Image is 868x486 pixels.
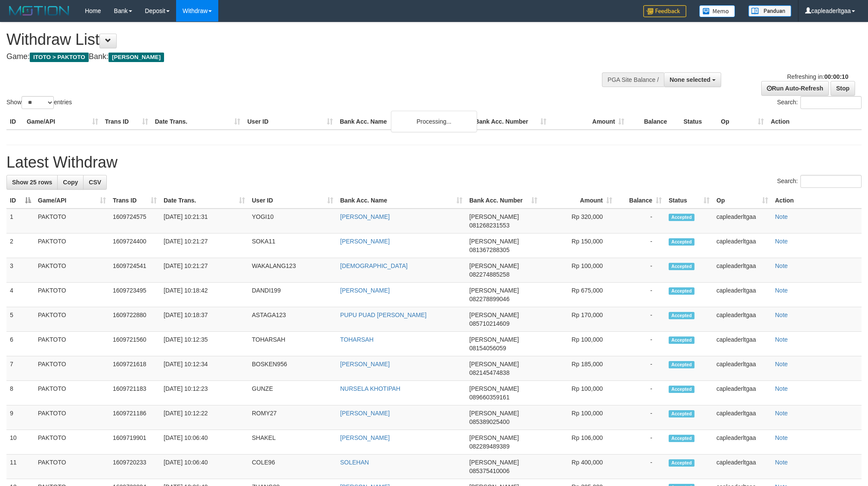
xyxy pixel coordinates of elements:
td: Rp 675,000 [541,283,616,307]
span: [PERSON_NAME] [469,385,519,392]
td: - [616,283,665,307]
span: Copy 085389025400 to clipboard [469,418,509,425]
td: Rp 150,000 [541,234,616,258]
td: 1609721618 [109,356,160,381]
a: [PERSON_NAME] [340,287,390,294]
h1: Latest Withdraw [6,154,862,171]
a: Note [775,287,788,294]
td: Rp 100,000 [541,332,616,356]
a: Note [775,336,788,343]
td: [DATE] 10:21:27 [160,258,248,283]
a: Note [775,410,788,417]
td: 1609719901 [109,430,160,455]
a: PUPU PUAD [PERSON_NAME] [340,312,427,318]
td: PAKTOTO [34,356,109,381]
a: [PERSON_NAME] [340,238,390,245]
label: Search: [777,175,862,188]
th: Bank Acc. Number [471,114,550,130]
td: Rp 106,000 [541,430,616,455]
td: GUNZE [248,381,337,405]
td: PAKTOTO [34,430,109,455]
td: 8 [6,381,34,405]
input: Search: [800,96,862,109]
span: Copy 08154056059 to clipboard [469,345,506,352]
td: 9 [6,405,34,430]
td: Rp 320,000 [541,209,616,234]
span: Accepted [669,386,694,393]
a: Show 25 rows [6,175,58,190]
span: [PERSON_NAME] [469,336,519,343]
td: WAKALANG123 [248,258,337,283]
span: Accepted [669,312,694,319]
th: Date Trans. [152,114,244,130]
td: [DATE] 10:12:35 [160,332,248,356]
span: Copy [63,179,78,186]
img: Feedback.jpg [643,5,686,17]
th: Status: activate to sort column ascending [665,193,713,209]
span: Accepted [669,287,694,295]
th: ID [6,114,23,130]
th: User ID: activate to sort column ascending [248,193,337,209]
td: 1609724541 [109,258,160,283]
td: - [616,405,665,430]
a: CSV [83,175,107,190]
th: Bank Acc. Name [336,114,471,130]
td: Rp 170,000 [541,307,616,332]
td: 5 [6,307,34,332]
td: TOHARSAH [248,332,337,356]
span: [PERSON_NAME] [469,213,519,220]
td: capleaderltgaa [713,405,772,430]
span: CSV [89,179,101,186]
th: Trans ID: activate to sort column ascending [109,193,160,209]
span: Copy 085710214609 to clipboard [469,320,509,327]
td: 2 [6,234,34,258]
span: Copy 082145474838 to clipboard [469,369,509,376]
th: Status [680,114,717,130]
span: Accepted [669,459,694,467]
th: Amount: activate to sort column ascending [541,193,616,209]
th: ID: activate to sort column descending [6,193,34,209]
td: capleaderltgaa [713,307,772,332]
span: [PERSON_NAME] [469,410,519,417]
td: PAKTOTO [34,307,109,332]
td: 6 [6,332,34,356]
span: Copy 089660359161 to clipboard [469,394,509,401]
td: PAKTOTO [34,283,109,307]
span: None selected [670,76,710,83]
td: BOSKEN956 [248,356,337,381]
span: [PERSON_NAME] [469,459,519,466]
td: capleaderltgaa [713,332,772,356]
a: Note [775,459,788,466]
a: [PERSON_NAME] [340,410,390,417]
td: 1609724575 [109,209,160,234]
button: None selected [664,72,721,87]
td: 1 [6,209,34,234]
td: capleaderltgaa [713,258,772,283]
td: Rp 100,000 [541,381,616,405]
span: Show 25 rows [12,179,52,186]
a: Note [775,312,788,318]
a: TOHARSAH [340,336,374,343]
td: PAKTOTO [34,234,109,258]
th: User ID [244,114,336,130]
strong: 00:00:10 [824,73,848,80]
span: Copy 082289489389 to clipboard [469,443,509,450]
span: Accepted [669,410,694,417]
td: PAKTOTO [34,405,109,430]
a: Note [775,238,788,245]
td: - [616,430,665,455]
h1: Withdraw List [6,31,570,48]
span: [PERSON_NAME] [469,262,519,269]
a: Note [775,385,788,392]
td: capleaderltgaa [713,455,772,479]
span: Accepted [669,361,694,368]
div: PGA Site Balance / [602,72,664,87]
span: Copy 081367288305 to clipboard [469,246,509,253]
th: Game/API: activate to sort column ascending [34,193,109,209]
span: Accepted [669,435,694,442]
input: Search: [800,175,862,188]
h4: Game: Bank: [6,53,570,61]
td: [DATE] 10:12:34 [160,356,248,381]
th: Amount [550,114,628,130]
a: Note [775,434,788,441]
